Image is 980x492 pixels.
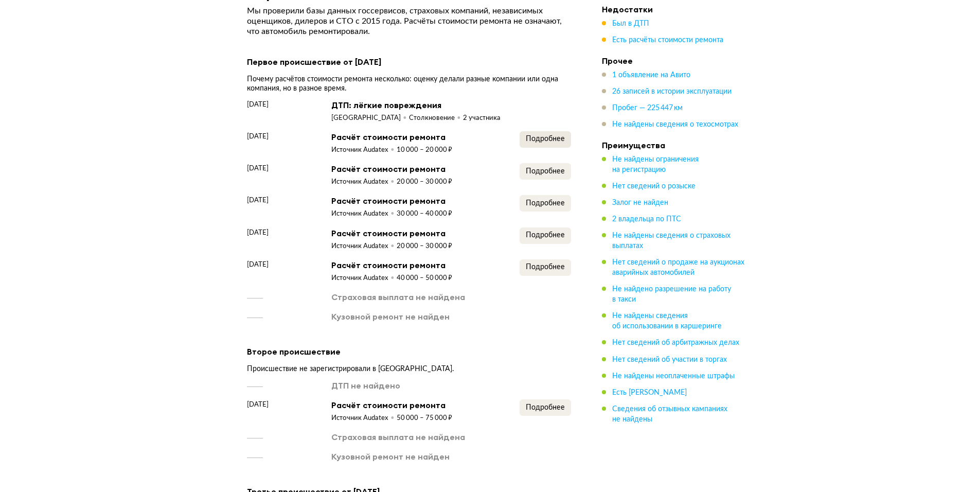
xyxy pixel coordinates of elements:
span: [DATE] [247,195,269,205]
div: Расчёт стоимости ремонта [331,131,452,143]
div: Кузовной ремонт не найден [331,311,450,322]
span: [DATE] [247,399,269,410]
span: Не найдены сведения о страховых выплатах [612,232,730,250]
div: Происшествие не зарегистрировали в [GEOGRAPHIC_DATA]. [247,364,571,374]
span: Подробнее [526,200,565,207]
div: Расчёт стоимости ремонта [331,195,452,206]
span: Нет сведений о продаже на аукционах аварийных автомобилей [612,259,744,276]
div: 10 000 – 20 000 ₽ [397,146,452,155]
div: Кузовной ремонт не найден [331,451,450,462]
div: Расчёт стоимости ремонта [331,227,452,239]
h4: Преимущества [602,140,746,150]
span: Не найдены сведения об использовании в каршеринге [612,312,722,330]
div: Страховая выплата не найдена [331,291,465,303]
div: [GEOGRAPHIC_DATA] [331,114,409,123]
h4: Прочее [602,56,746,66]
div: Расчёт стоимости ремонта [331,259,452,271]
button: Подробнее [520,227,571,244]
div: Источник Audatex [331,274,397,283]
span: [DATE] [247,99,269,110]
span: [DATE] [247,163,269,173]
div: Источник Audatex [331,414,397,423]
div: Источник Audatex [331,146,397,155]
div: 20 000 – 30 000 ₽ [397,242,452,251]
div: Источник Audatex [331,242,397,251]
div: Расчёт стоимости ремонта [331,163,452,174]
span: 26 записей в истории эксплуатации [612,88,732,95]
span: Подробнее [526,404,565,411]
div: 30 000 – 40 000 ₽ [397,209,452,219]
span: Подробнее [526,135,565,143]
span: Есть расчёты стоимости ремонта [612,37,723,44]
button: Подробнее [520,399,571,416]
span: 1 объявление на Авито [612,72,690,79]
span: Не найдены неоплаченные штрафы [612,372,735,379]
span: Подробнее [526,232,565,239]
div: Расчёт стоимости ремонта [331,399,452,411]
div: Страховая выплата не найдена [331,431,465,443]
div: Второе происшествие [247,345,571,358]
span: Был в ДТП [612,20,649,27]
span: Сведения об отзывных кампаниях не найдены [612,405,727,423]
div: 50 000 – 75 000 ₽ [397,414,452,423]
p: Мы проверили базы данных госсервисов, страховых компаний, независимых оценщиков, дилеров и СТО с ... [247,6,571,37]
span: Подробнее [526,168,565,175]
div: ДТП не найдено [331,380,400,391]
span: Не найдено разрешение на работу в такси [612,286,731,303]
span: [DATE] [247,227,269,238]
div: Источник Audatex [331,209,397,219]
div: Источник Audatex [331,178,397,187]
span: 2 владельца по ПТС [612,216,681,223]
div: 20 000 – 30 000 ₽ [397,178,452,187]
span: Нет сведений об участии в торгах [612,356,727,363]
span: Есть [PERSON_NAME] [612,389,687,396]
button: Подробнее [520,163,571,180]
div: 40 000 – 50 000 ₽ [397,274,452,283]
button: Подробнее [520,195,571,212]
span: [DATE] [247,259,269,270]
div: Столкновение [409,114,463,123]
div: Первое происшествие от [DATE] [247,55,571,68]
span: Подробнее [526,263,565,271]
span: Не найдены сведения о техосмотрах [612,121,738,128]
div: ДТП: лёгкие повреждения [331,99,501,111]
button: Подробнее [520,131,571,148]
div: Почему расчётов стоимости ремонта несколько: оценку делали разные компании или одна компания, но ... [247,75,571,93]
h4: Недостатки [602,4,746,14]
span: Залог не найден [612,199,668,206]
span: Не найдены ограничения на регистрацию [612,156,699,173]
span: Нет сведений о розыске [612,183,696,190]
span: [DATE] [247,131,269,142]
button: Подробнее [520,259,571,276]
div: 2 участника [463,114,501,123]
span: Пробег — 225 447 км [612,104,683,112]
span: Нет сведений об арбитражных делах [612,339,739,346]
